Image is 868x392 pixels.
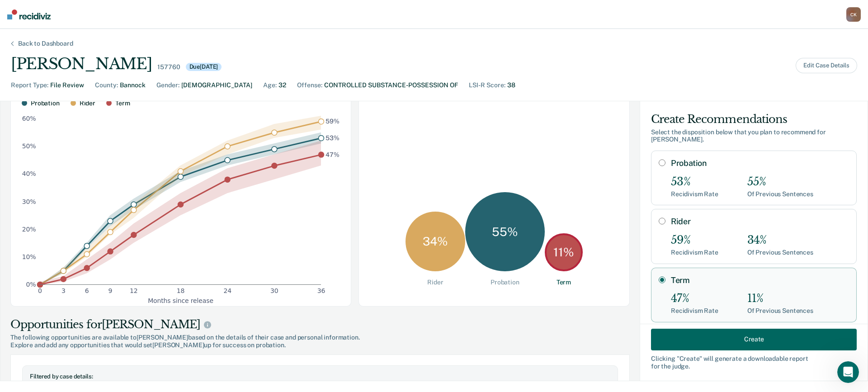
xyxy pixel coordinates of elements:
[837,361,859,383] iframe: Intercom live chat
[671,292,718,305] div: 47%
[651,328,857,350] button: Create
[651,354,857,370] div: Clicking " Create " will generate a downloadable report for the judge.
[747,307,813,315] div: Of Previous Sentences
[325,134,340,142] text: 53%
[22,170,36,178] text: 40%
[324,80,458,90] div: CONTROLLED SUBSTANCE-POSSESSION OF
[469,80,505,90] div: LSI-R Score :
[22,198,36,205] text: 30%
[491,279,519,286] div: Probation
[22,143,36,150] text: 50%
[26,281,36,288] text: 0%
[38,119,324,288] g: dot
[50,80,84,90] div: File Review
[223,288,231,295] text: 24
[120,80,146,90] div: Bannock
[651,128,857,144] div: Select the disposition below that you plan to recommend for [PERSON_NAME] .
[651,112,857,127] div: Create Recommendations
[61,288,66,295] text: 3
[148,297,213,304] text: Months since release
[747,175,813,189] div: 55%
[747,249,813,256] div: Of Previous Sentences
[671,234,718,247] div: 59%
[157,63,180,71] div: 157760
[10,317,630,332] div: Opportunities for [PERSON_NAME]
[671,158,849,168] label: Probation
[671,175,718,189] div: 53%
[22,226,36,233] text: 20%
[297,80,322,90] div: Offense :
[846,7,861,22] div: C K
[80,99,95,107] div: Rider
[115,99,130,107] div: Term
[22,115,36,123] text: 60%
[671,307,718,315] div: Recidivism Rate
[507,80,515,90] div: 38
[156,80,179,90] div: Gender :
[325,118,340,125] text: 59%
[10,334,630,341] span: The following opportunities are available to [PERSON_NAME] based on the details of their case and...
[38,288,42,295] text: 0
[671,275,849,285] label: Term
[796,58,857,73] button: Edit Case Details
[95,80,118,90] div: County :
[31,99,60,107] div: Probation
[325,118,340,158] g: text
[85,288,89,295] text: 6
[671,217,849,227] label: Rider
[465,192,545,272] div: 55 %
[30,373,610,380] div: Filtered by case details:
[7,9,51,19] img: Recidiviz
[427,279,443,286] div: Rider
[7,40,84,47] div: Back to Dashboard
[545,233,583,271] div: 11 %
[22,115,36,288] g: y-axis tick label
[148,297,213,304] g: x-axis label
[557,279,571,286] div: Term
[317,288,325,295] text: 36
[11,80,48,90] div: Report Type :
[406,212,465,271] div: 34 %
[846,7,861,22] button: CK
[108,288,113,295] text: 9
[181,80,252,90] div: [DEMOGRAPHIC_DATA]
[186,63,222,71] div: Due [DATE]
[278,80,286,90] div: 32
[671,249,718,256] div: Recidivism Rate
[747,292,813,305] div: 11%
[671,190,718,198] div: Recidivism Rate
[747,234,813,247] div: 34%
[747,190,813,198] div: Of Previous Sentences
[270,288,278,295] text: 30
[177,288,185,295] text: 18
[40,116,321,284] g: area
[38,288,325,295] g: x-axis tick label
[325,151,340,158] text: 47%
[22,253,36,260] text: 10%
[263,80,277,90] div: Age :
[11,55,152,73] div: [PERSON_NAME]
[10,341,630,349] span: Explore and add any opportunities that would set [PERSON_NAME] up for success on probation.
[130,288,138,295] text: 12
